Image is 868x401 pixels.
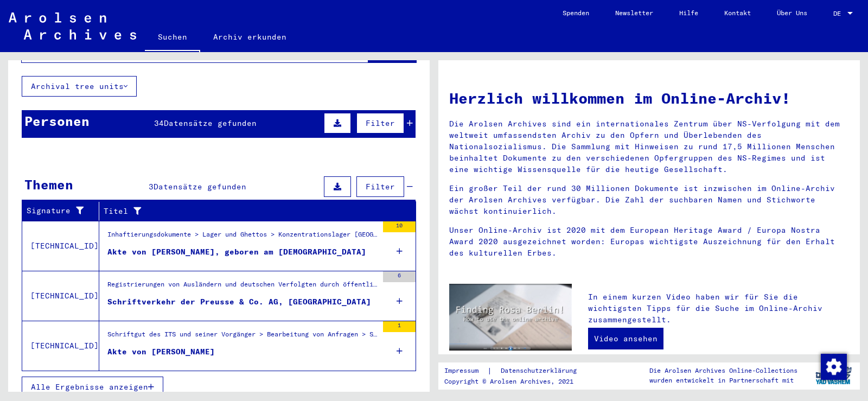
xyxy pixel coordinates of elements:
[200,24,299,50] a: Archiv erkunden
[154,118,164,128] span: 34
[444,365,487,377] a: Impressum
[366,182,395,192] span: Filter
[104,202,403,220] div: Titel
[107,296,371,308] div: Schriftverkehr der Preusse & Co. AG, [GEOGRAPHIC_DATA]
[145,24,200,52] a: Suchen
[444,365,590,377] div: |
[449,284,572,351] img: video.jpg
[104,206,389,217] div: Titel
[107,329,378,345] div: Schriftgut des ITS und seiner Vorgänger > Bearbeitung von Anfragen > Suchvorgänge > Suchanfragen ...
[107,279,378,295] div: Registrierungen von Ausländern und deutschen Verfolgten durch öffentliche Einrichtungen, Versiche...
[449,183,849,217] p: Ein großer Teil der rund 30 Millionen Dokumente ist inzwischen im Online-Archiv der Arolsen Archi...
[27,205,85,217] div: Signature
[449,118,849,175] p: Die Arolsen Archives sind ein internationales Zentrum über NS-Verfolgung mit dem weltweit umfasse...
[588,328,663,349] a: Video ansehen
[9,12,136,40] img: Arolsen_neg.svg
[444,377,590,386] p: Copyright © Arolsen Archives, 2021
[356,176,404,197] button: Filter
[107,346,215,358] div: Akte von [PERSON_NAME]
[649,375,797,385] p: wurden entwickelt in Partnerschaft mit
[22,321,99,371] td: [TECHNICAL_ID]
[31,382,148,392] span: Alle Ergebnisse anzeigen
[22,377,163,397] button: Alle Ergebnisse anzeigen
[649,366,797,375] p: Die Arolsen Archives Online-Collections
[366,118,395,128] span: Filter
[820,353,846,379] div: Zustimmung ändern
[27,202,99,220] div: Signature
[833,10,845,17] span: DE
[813,362,854,389] img: yv_logo.png
[24,111,90,131] div: Personen
[821,354,847,380] img: Zustimmung ändern
[449,225,849,259] p: Unser Online-Archiv ist 2020 mit dem European Heritage Award / Europa Nostra Award 2020 ausgezeic...
[22,76,137,97] button: Archival tree units
[356,113,404,133] button: Filter
[588,291,849,326] p: In einem kurzen Video haben wir für Sie die wichtigsten Tipps für die Suche im Online-Archiv zusa...
[164,118,257,128] span: Datensätze gefunden
[107,230,378,245] div: Inhaftierungsdokumente > Lager und Ghettos > Konzentrationslager [GEOGRAPHIC_DATA] > Individuelle...
[449,87,849,110] h1: Herzlich willkommen im Online-Archiv!
[107,246,366,258] div: Akte von [PERSON_NAME], geboren am [DEMOGRAPHIC_DATA]
[492,365,590,377] a: Datenschutzerklärung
